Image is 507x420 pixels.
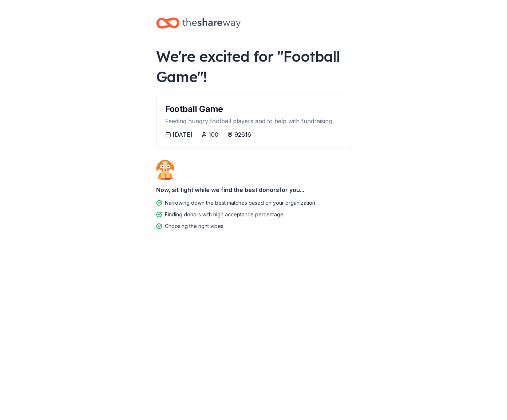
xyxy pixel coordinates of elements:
div: Feeding hungry football players and to help with fundraising [165,116,342,126]
div: Narrowing down the best matches based on your organization [165,199,315,207]
div: [DATE] [173,130,193,139]
div: Now, sit tight while we find the best donors for you... [156,183,351,197]
div: 100 [209,130,218,139]
div: 92616 [234,130,251,139]
div: Finding donors with high acceptance percentage [165,210,284,219]
div: We're excited for " Football Game "! [156,46,351,87]
div: Football Game [165,105,342,113]
img: Dog waiting patiently [156,160,174,179]
div: Choosing the right vibes [165,222,223,231]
